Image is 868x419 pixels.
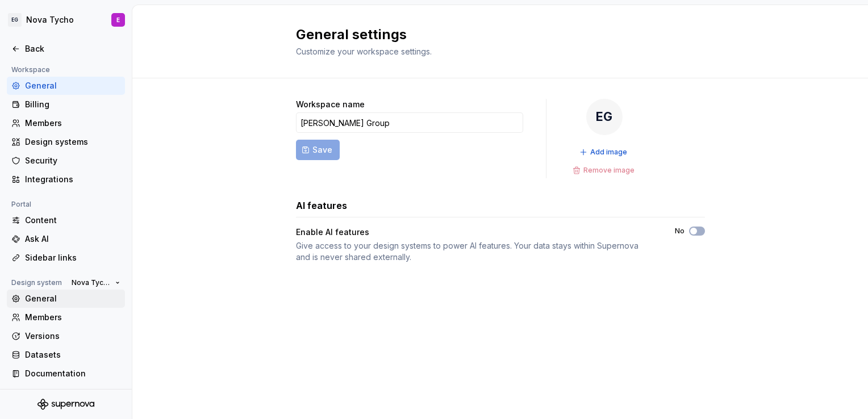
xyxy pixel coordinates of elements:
[7,114,125,132] a: Members
[7,63,55,77] div: Workspace
[296,227,369,238] div: Enable AI features
[8,13,22,27] div: EG
[116,15,120,24] div: E
[296,240,654,263] div: Give access to your design systems to power AI features. Your data stays within Supernova and is ...
[25,368,120,379] div: Documentation
[7,276,66,290] div: Design system
[576,144,632,160] button: Add image
[7,230,125,248] a: Ask AI
[25,43,120,55] div: Back
[7,152,125,170] a: Security
[25,349,120,361] div: Datasets
[72,278,111,287] span: Nova Tycho
[25,80,120,91] div: General
[7,170,125,188] a: Integrations
[7,346,125,364] a: Datasets
[25,136,120,148] div: Design systems
[296,26,691,44] h2: General settings
[25,233,120,245] div: Ask AI
[25,118,120,129] div: Members
[25,174,120,185] div: Integrations
[7,211,125,229] a: Content
[25,215,120,226] div: Content
[296,199,347,212] h3: AI features
[2,7,130,32] button: EGNova TychoE
[586,99,623,135] div: EG
[675,227,685,236] label: No
[7,95,125,114] a: Billing
[37,399,94,410] svg: Supernova Logo
[7,327,125,345] a: Versions
[25,99,120,110] div: Billing
[26,14,74,26] div: Nova Tycho
[25,293,120,304] div: General
[7,308,125,326] a: Members
[7,40,125,58] a: Back
[7,364,125,383] a: Documentation
[296,47,432,56] span: Customize your workspace settings.
[7,133,125,151] a: Design systems
[25,155,120,166] div: Security
[7,249,125,267] a: Sidebar links
[25,312,120,323] div: Members
[7,198,36,211] div: Portal
[7,77,125,95] a: General
[296,99,365,110] label: Workspace name
[7,290,125,308] a: General
[590,148,627,157] span: Add image
[25,330,120,342] div: Versions
[25,252,120,263] div: Sidebar links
